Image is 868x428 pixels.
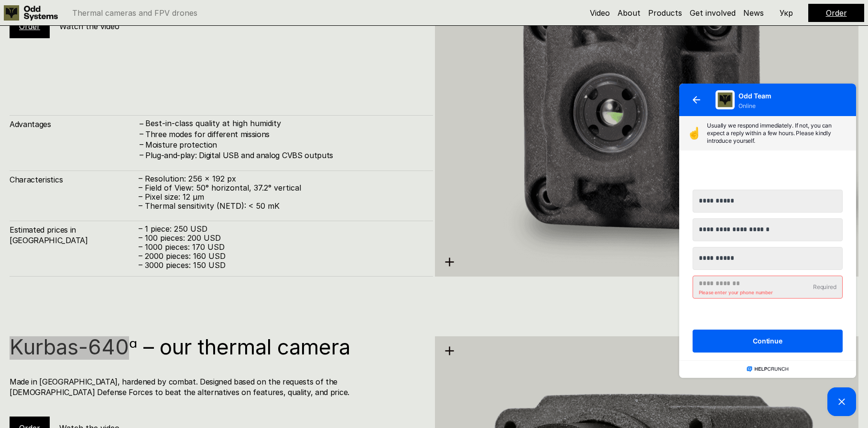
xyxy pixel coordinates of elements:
[139,225,423,234] p: – 1 piece: 250 USD
[677,81,858,418] iframe: HelpCrunch
[690,8,736,18] a: Get involved
[139,183,423,193] p: – Field of View: 50° horizontal, 37.2° vertical
[140,139,143,150] h4: –
[139,252,423,261] p: – 2000 pieces: 160 USD
[590,8,610,18] a: Video
[139,234,423,243] p: – 100 pieces: 200 USD
[145,150,423,160] h4: Plug-and-play: Digital USB and analog CVBS outputs
[648,8,682,18] a: Products
[140,150,143,160] h4: –
[780,9,793,17] p: Укр
[826,8,847,18] a: Order
[59,21,119,32] h5: Watch the video
[10,336,423,357] h1: Kurbas-640ᵅ – our thermal camera
[139,202,423,211] p: – Thermal sensitivity (NETD): < 50 mK
[140,118,143,128] h4: –
[743,8,764,18] a: News
[10,119,139,129] h4: Advantages
[139,261,423,270] p: – 3000 pieces: 150 USD
[145,119,423,128] p: Best-in-class quality at high humidity
[145,139,423,150] h4: Moisture protection
[139,193,423,202] p: – Pixel size: 12 µm
[19,21,40,31] a: Order
[145,129,423,139] h4: Three modes for different missions
[618,8,640,18] a: About
[10,174,139,185] h4: Characteristics
[10,225,139,246] h4: Estimated prices in [GEOGRAPHIC_DATA]
[72,9,197,17] p: Thermal cameras and FPV drones
[140,128,143,139] h4: –
[139,243,423,252] p: – 1000 pieces: 170 USD
[139,174,423,183] p: – Resolution: 256 x 192 px
[10,376,423,398] h4: Made in [GEOGRAPHIC_DATA], hardened by combat. Designed based on the requests of the [DEMOGRAPHIC...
